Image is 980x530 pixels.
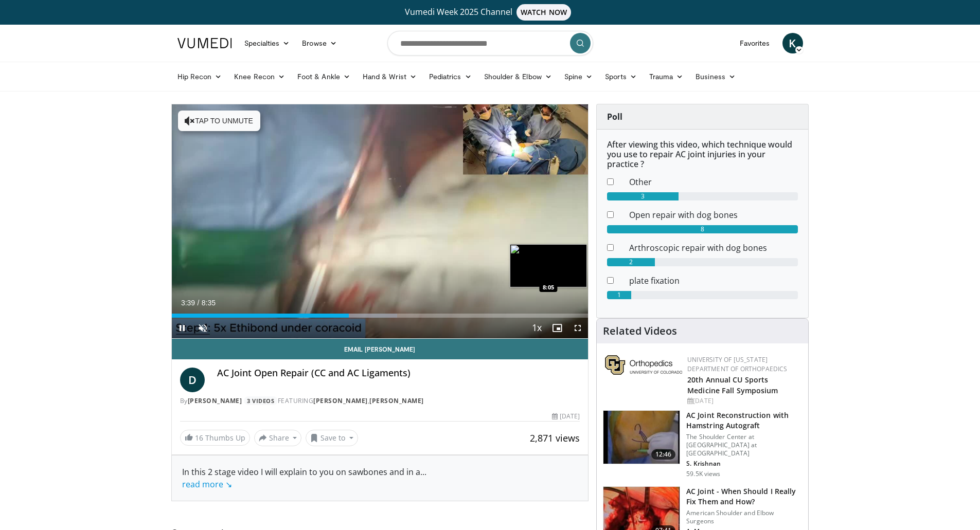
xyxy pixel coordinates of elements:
a: K [782,33,803,53]
dd: plate fixation [621,275,806,287]
a: Knee Recon [228,66,291,87]
a: [PERSON_NAME] [369,396,424,405]
h3: AC Joint Reconstruction with Hamstring Autograft [686,410,802,431]
a: 20th Annual CU Sports Medicine Fall Symposium [687,375,778,395]
a: Foot & Ankle [291,66,357,87]
p: 59.5K views [686,470,720,478]
p: The Shoulder Center at [GEOGRAPHIC_DATA] at [GEOGRAPHIC_DATA] [686,433,802,458]
span: 12:46 [651,449,676,460]
div: [DATE] [552,412,580,421]
a: University of [US_STATE] Department of Orthopaedics [687,355,787,373]
span: 2,871 views [530,432,580,444]
p: S. Krishnan [686,460,802,468]
a: read more ↘ [182,479,232,490]
button: Tap to unmute [178,111,260,131]
div: 3 [607,192,679,200]
h4: Related Videos [603,325,677,337]
button: Unmute [192,318,213,338]
a: [PERSON_NAME] [188,396,242,405]
a: Email [PERSON_NAME] [172,339,589,359]
a: Spine [558,66,599,87]
span: 8:35 [202,299,216,307]
h6: After viewing this video, which technique would you use to repair AC joint injuries in your pract... [607,140,798,170]
h4: AC Joint Open Repair (CC and AC Ligaments) [217,368,580,379]
span: ... [182,466,426,490]
dd: Open repair with dog bones [621,209,806,221]
a: 16 Thumbs Up [180,430,250,446]
span: / [198,299,200,307]
video-js: Video Player [172,104,589,339]
button: Pause [172,318,192,338]
a: Business [689,66,742,87]
div: 1 [607,291,631,299]
strong: Poll [607,111,622,122]
img: 355603a8-37da-49b6-856f-e00d7e9307d3.png.150x105_q85_autocrop_double_scale_upscale_version-0.2.png [605,355,682,375]
a: Trauma [643,66,690,87]
a: 3 Videos [244,396,278,405]
dd: Arthroscopic repair with dog bones [621,242,806,254]
p: American Shoulder and Elbow Surgeons [686,509,802,525]
button: Enable picture-in-picture mode [547,318,567,338]
a: Specialties [238,33,296,53]
div: Progress Bar [172,314,589,318]
span: 3:39 [181,299,195,307]
a: Pediatrics [423,66,478,87]
button: Save to [306,430,358,446]
button: Share [254,430,302,446]
a: Sports [599,66,643,87]
h3: AC Joint - When Should I Really Fix Them and How? [686,486,802,507]
a: Hand & Wrist [357,66,423,87]
a: [PERSON_NAME] [313,396,368,405]
dd: Other [621,176,806,188]
img: VuMedi Logo [177,38,232,48]
div: By FEATURING , [180,396,580,406]
div: In this 2 stage video I will explain to you on sawbones and in a [182,466,578,490]
a: Vumedi Week 2025 ChannelWATCH NOW [179,4,801,21]
span: 16 [195,433,203,443]
img: 134172_0000_1.png.150x105_q85_crop-smart_upscale.jpg [603,411,680,464]
img: image.jpeg [510,244,587,287]
span: WATCH NOW [516,4,571,21]
a: 12:46 AC Joint Reconstruction with Hamstring Autograft The Shoulder Center at [GEOGRAPHIC_DATA] a... [603,410,802,478]
a: D [180,368,205,392]
a: Shoulder & Elbow [478,66,558,87]
input: Search topics, interventions [387,31,593,56]
a: Favorites [734,33,776,53]
button: Fullscreen [567,318,588,338]
div: 2 [607,258,655,266]
div: [DATE] [687,396,800,406]
div: 8 [607,225,798,233]
button: Playback Rate [526,318,547,338]
a: Hip Recon [171,66,228,87]
a: Browse [296,33,343,53]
